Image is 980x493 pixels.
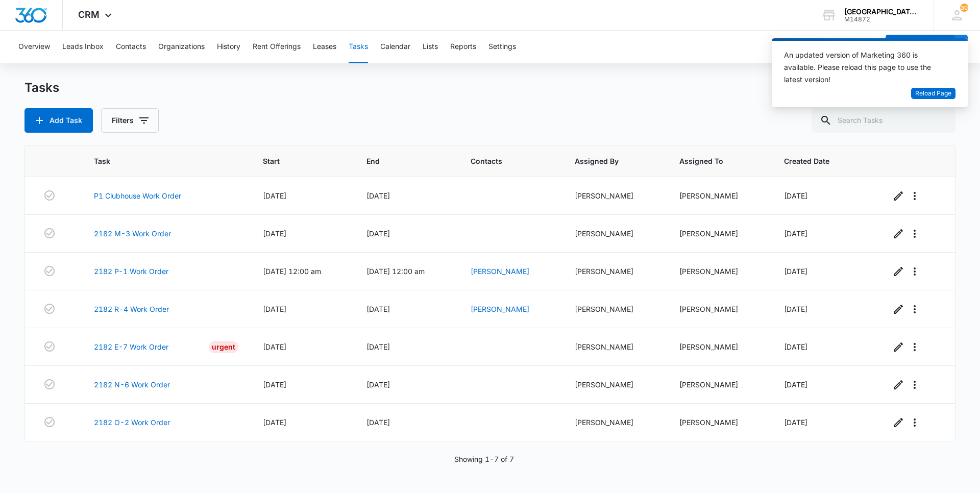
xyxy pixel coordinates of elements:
[488,31,516,63] button: Settings
[915,89,951,98] span: Reload Page
[784,191,807,200] span: [DATE]
[94,190,181,201] a: P1 Clubhouse Work Order
[471,267,529,276] a: [PERSON_NAME]
[313,31,336,63] button: Leases
[960,4,968,12] span: 30
[366,191,390,200] span: [DATE]
[18,31,50,63] button: Overview
[366,229,390,238] span: [DATE]
[366,342,390,351] span: [DATE]
[423,31,438,63] button: Lists
[784,305,807,313] span: [DATE]
[679,156,745,166] span: Assigned To
[78,9,100,20] span: CRM
[679,228,759,239] div: [PERSON_NAME]
[575,190,655,201] div: [PERSON_NAME]
[263,418,286,427] span: [DATE]
[94,341,168,352] a: 2182 E-7 Work Order
[575,228,655,239] div: [PERSON_NAME]
[679,417,759,428] div: [PERSON_NAME]
[784,418,807,427] span: [DATE]
[575,341,655,352] div: [PERSON_NAME]
[454,454,514,464] p: Showing 1-7 of 7
[784,49,943,86] div: An updated version of Marketing 360 is available. Please reload this page to use the latest version!
[209,341,238,353] div: Urgent
[24,80,59,95] h1: Tasks
[812,108,955,133] input: Search Tasks
[575,266,655,277] div: [PERSON_NAME]
[263,267,321,276] span: [DATE] 12:00 am
[158,31,205,63] button: Organizations
[94,379,170,390] a: 2182 N-6 Work Order
[24,108,93,133] button: Add Task
[263,191,286,200] span: [DATE]
[844,16,919,23] div: account id
[366,305,390,313] span: [DATE]
[679,379,759,390] div: [PERSON_NAME]
[886,35,954,59] button: Add Contact
[784,380,807,389] span: [DATE]
[366,156,431,166] span: End
[575,379,655,390] div: [PERSON_NAME]
[253,31,301,63] button: Rent Offerings
[263,156,327,166] span: Start
[960,4,968,12] div: notifications count
[450,31,476,63] button: Reports
[679,266,759,277] div: [PERSON_NAME]
[101,108,159,133] button: Filters
[784,342,807,351] span: [DATE]
[62,31,104,63] button: Leads Inbox
[471,305,529,313] a: [PERSON_NAME]
[784,229,807,238] span: [DATE]
[94,417,170,428] a: 2182 O-2 Work Order
[94,156,224,166] span: Task
[94,228,171,239] a: 2182 M-3 Work Order
[263,305,286,313] span: [DATE]
[380,31,410,63] button: Calendar
[911,88,955,100] button: Reload Page
[575,156,640,166] span: Assigned By
[263,229,286,238] span: [DATE]
[263,342,286,351] span: [DATE]
[679,304,759,314] div: [PERSON_NAME]
[679,190,759,201] div: [PERSON_NAME]
[366,267,425,276] span: [DATE] 12:00 am
[784,156,851,166] span: Created Date
[844,8,919,16] div: account name
[366,418,390,427] span: [DATE]
[349,31,368,63] button: Tasks
[575,304,655,314] div: [PERSON_NAME]
[263,380,286,389] span: [DATE]
[471,156,536,166] span: Contacts
[217,31,240,63] button: History
[116,31,146,63] button: Contacts
[94,304,169,314] a: 2182 R-4 Work Order
[784,267,807,276] span: [DATE]
[366,380,390,389] span: [DATE]
[679,341,759,352] div: [PERSON_NAME]
[94,266,168,277] a: 2182 P-1 Work Order
[575,417,655,428] div: [PERSON_NAME]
